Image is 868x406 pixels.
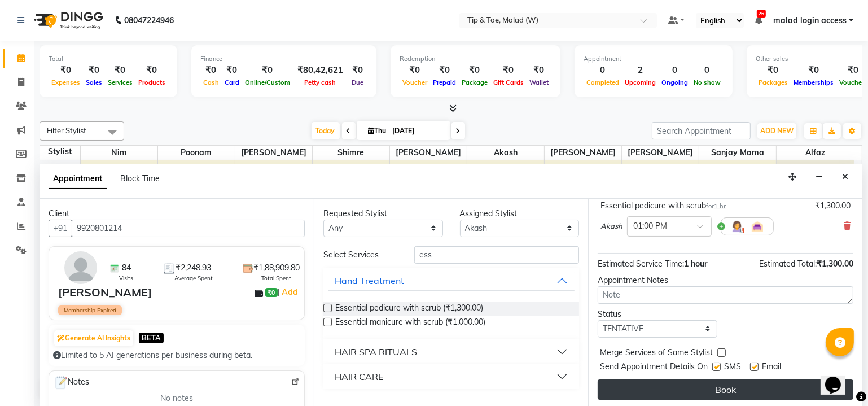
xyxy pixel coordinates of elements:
span: SMS [724,361,741,375]
div: ₹0 [756,64,791,77]
span: Total Spent [262,274,292,282]
span: ADD NEW [760,126,794,135]
span: [PERSON_NAME] [622,146,699,160]
span: 26 [757,10,766,18]
b: 08047224946 [124,5,174,36]
span: Memberships [791,78,836,86]
button: ADD NEW [757,123,796,139]
button: +91 [49,220,72,237]
span: Wallet [527,78,551,86]
div: ₹0 [83,64,105,77]
span: 1 hour [684,259,707,269]
div: 11:00 AM [41,161,80,173]
div: Appointment [584,54,724,64]
span: Merge Services of Same Stylist [600,347,713,361]
span: Estimated Total: [759,259,817,269]
span: Expenses [49,78,83,86]
button: HAIR CARE [328,366,575,387]
span: Filter Stylist [47,126,86,135]
span: Package [459,78,490,86]
span: Prepaid [430,78,459,86]
span: Essential pedicure with scrub (₹1,300.00) [335,302,483,316]
div: Limited to 5 AI generations per business during beta. [53,350,300,361]
span: Petty cash [302,78,339,86]
button: Book [598,379,853,400]
span: Cash [200,78,222,86]
div: Select Services [315,249,406,261]
span: ₹0 [265,288,277,297]
div: [PERSON_NAME] [58,284,152,301]
div: ₹0 [430,64,459,77]
span: Essential manicure with scrub (₹1,000.00) [335,316,485,330]
span: Email [762,361,781,375]
span: No notes [160,392,193,404]
a: 26 [755,15,762,25]
div: ₹0 [400,64,430,77]
span: Block Time [120,173,160,184]
div: ₹0 [105,64,135,77]
small: for [706,202,726,210]
div: Redemption [400,54,551,64]
div: Client [49,208,305,220]
span: [PERSON_NAME] [390,146,467,160]
div: ₹0 [135,64,168,77]
input: Search Appointment [652,122,751,139]
div: 0 [691,64,724,77]
span: Online/Custom [242,78,293,86]
input: Search by service name [414,246,579,264]
span: Sales [83,78,105,86]
span: Notes [54,376,89,390]
span: Visits [120,274,134,282]
div: Requested Stylist [323,208,443,220]
a: Add [280,285,300,299]
span: ₹1,300.00 [817,259,853,269]
div: ₹0 [200,64,222,77]
span: No show [691,78,724,86]
div: Status [598,308,717,320]
span: Upcoming [622,78,659,86]
div: ₹0 [490,64,527,77]
span: BETA [139,333,164,343]
span: Sanjay mama [699,146,776,160]
span: Thu [366,126,389,135]
img: logo [29,5,106,36]
div: ₹0 [791,64,836,77]
div: Essential pedicure with scrub [600,200,726,212]
button: Hand Treatment [328,270,575,291]
div: Total [49,54,168,64]
span: ₹2,248.93 [176,262,211,274]
div: ₹0 [459,64,490,77]
input: 2025-09-04 [389,123,446,139]
span: Alfaz [777,146,854,160]
img: Interior.png [751,220,764,233]
span: Shimre [313,146,389,160]
img: Hairdresser.png [730,220,744,233]
div: HAIR CARE [335,370,383,383]
div: 0 [584,64,622,77]
div: Appointment Notes [598,274,853,286]
span: Akash [467,146,544,160]
span: Gift Cards [490,78,527,86]
span: 1 hr [714,202,726,210]
iframe: chat widget [821,361,857,395]
div: ₹0 [49,64,83,77]
div: ₹0 [348,64,367,77]
span: Services [105,78,135,86]
button: HAIR SPA RITUALS [328,342,575,362]
span: ₹1,88,909.80 [253,262,300,274]
button: Generate AI Insights [54,330,133,346]
span: Card [222,78,242,86]
div: Stylist [40,146,80,158]
span: Akash [600,221,622,232]
span: Completed [584,78,622,86]
span: malad login access [773,15,847,27]
span: Nim [81,146,157,160]
span: Today [312,122,340,139]
span: [PERSON_NAME] [545,146,621,160]
button: Close [837,168,853,186]
span: poonam [158,146,235,160]
div: HAIR SPA RITUALS [335,345,417,359]
span: | [278,285,300,299]
span: Estimated Service Time: [598,259,684,269]
div: Finance [200,54,367,64]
